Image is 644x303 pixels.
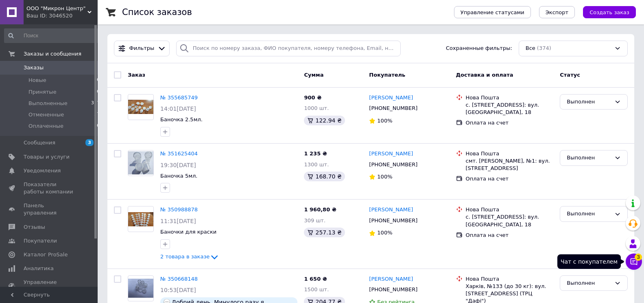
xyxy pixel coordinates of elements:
span: Баночка 2.5мл. [160,116,203,122]
span: 2 товара в заказе [160,254,210,260]
span: Управление сайтом [24,279,75,293]
span: Все [526,45,535,52]
a: № 350988878 [160,206,198,213]
a: [PERSON_NAME] [369,275,413,283]
span: 100% [377,118,392,124]
div: смт. [PERSON_NAME], №1: вул. [STREET_ADDRESS] [466,157,554,172]
a: [PERSON_NAME] [369,94,413,102]
button: Чат с покупателем3 [626,254,642,270]
div: 122.94 ₴ [304,116,345,125]
button: Экспорт [539,6,575,18]
div: [PHONE_NUMBER] [367,284,419,295]
span: Новые [28,77,46,84]
span: Панель управления [24,202,75,217]
div: Нова Пошта [466,94,554,101]
span: 317 [91,100,100,107]
img: Фото товару [128,212,153,226]
span: Экспорт [546,9,568,15]
div: [PHONE_NUMBER] [367,215,419,226]
span: 0 [97,122,100,130]
button: Создать заказ [583,6,636,18]
span: (374) [537,45,551,51]
a: [PERSON_NAME] [369,150,413,158]
div: с. [STREET_ADDRESS]: вул. [GEOGRAPHIC_DATA], 18 [466,101,554,116]
div: Чат с покупателем [557,254,621,269]
div: Ваш ID: 3046520 [26,12,98,19]
div: 257.13 ₴ [304,228,345,237]
span: Баночка 5мл. [160,173,198,179]
div: Оплата на счет [466,119,554,127]
span: 57 [94,111,100,118]
div: Нова Пошта [466,206,554,213]
span: Отмененные [28,111,64,118]
span: 100% [377,174,392,180]
input: Поиск [4,28,100,43]
span: Создать заказ [589,9,629,15]
span: 1 960,80 ₴ [304,206,336,213]
img: Фото товару [128,151,153,174]
span: Покупатель [369,72,405,78]
div: Выполнен [567,154,611,162]
span: ООО "Микрон Центр" [26,5,87,12]
div: Оплата на счет [466,175,554,183]
span: Каталог ProSale [24,251,68,258]
a: Фото товару [128,150,154,176]
span: 309 шт. [304,217,325,223]
input: Поиск по номеру заказа, ФИО покупателя, номеру телефона, Email, номеру накладной [176,41,401,56]
a: Создать заказ [575,9,636,15]
img: Фото товару [128,100,153,114]
div: Выполнен [567,279,611,288]
a: Фото товару [128,275,154,301]
span: Оплаченные [28,122,63,130]
span: Фильтры [129,45,155,52]
span: Покупатели [24,237,57,245]
a: Фото товару [128,206,154,232]
span: 11:31[DATE] [160,218,196,224]
span: 1 235 ₴ [304,150,327,157]
div: [PHONE_NUMBER] [367,159,419,170]
div: Выполнен [567,98,611,106]
span: Сумма [304,72,323,78]
a: [PERSON_NAME] [369,206,413,214]
span: 0 [97,88,100,96]
span: Аналитика [24,265,54,272]
a: № 350668148 [160,276,198,282]
span: Отзывы [24,223,45,231]
div: Нова Пошта [466,150,554,157]
span: Статус [560,72,580,78]
span: 0 [97,77,100,84]
a: Фото товару [128,94,154,120]
div: 168.70 ₴ [304,172,345,181]
span: 1 650 ₴ [304,276,327,282]
span: Показатели работы компании [24,181,75,196]
span: 100% [377,230,392,236]
div: Нова Пошта [466,275,554,283]
img: Фото товару [128,279,153,298]
span: Сообщения [24,139,55,146]
a: № 351625404 [160,150,198,157]
span: Выполненные [28,100,68,107]
span: Товары и услуги [24,153,70,161]
span: 10:53[DATE] [160,287,196,293]
div: [PHONE_NUMBER] [367,103,419,114]
h1: Список заказов [122,7,192,17]
span: 3 [635,254,642,261]
a: 2 товара в заказе [160,254,219,260]
span: Уведомления [24,167,61,174]
span: 19:30[DATE] [160,162,196,168]
div: с. [STREET_ADDRESS]: вул. [GEOGRAPHIC_DATA], 18 [466,213,554,228]
div: Выполнен [567,210,611,218]
div: Оплата на счет [466,232,554,239]
span: 14:01[DATE] [160,105,196,112]
span: Заказ [128,72,145,78]
span: Принятые [28,88,57,96]
span: Баночки для краски [160,229,216,235]
span: 1300 шт. [304,161,329,168]
span: 1000 шт. [304,105,329,111]
span: Заказы [24,64,44,71]
button: Управление статусами [454,6,531,18]
span: 900 ₴ [304,95,321,101]
span: Сохраненные фильтры: [446,45,512,52]
span: 1500 шт. [304,286,329,292]
span: Управление статусами [461,9,524,15]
